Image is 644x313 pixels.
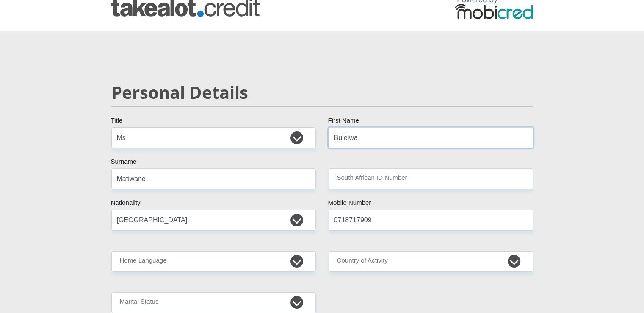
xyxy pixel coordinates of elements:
[329,168,533,189] input: ID Number
[329,210,533,230] input: Contact Number
[329,127,533,148] input: First Name
[111,168,316,189] input: Surname
[111,82,533,103] h2: Personal Details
